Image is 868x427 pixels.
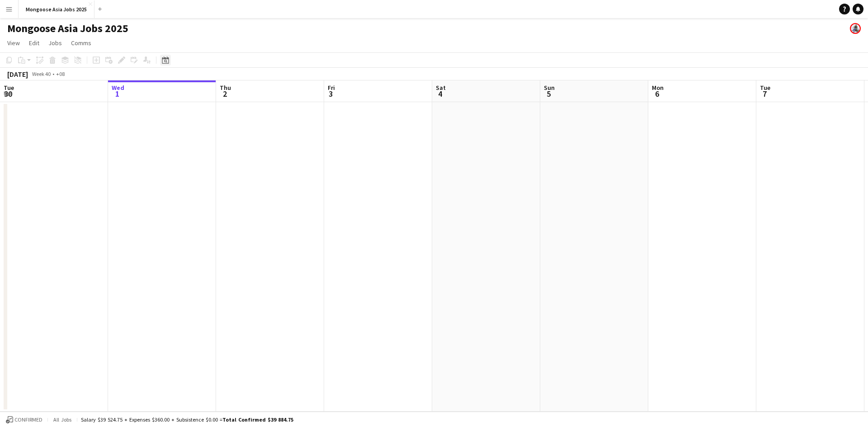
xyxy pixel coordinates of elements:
a: Edit [25,37,43,49]
span: Mon [652,84,664,92]
span: Confirmed [14,417,42,423]
span: 7 [759,89,770,99]
div: [DATE] [7,70,28,79]
a: Comms [67,37,95,49]
span: Week 40 [30,70,52,77]
button: Confirmed [5,415,44,425]
span: Comms [71,39,91,47]
span: 6 [651,89,664,99]
span: View [7,39,20,47]
span: 1 [110,89,124,99]
span: Sat [436,84,446,92]
span: Jobs [48,39,62,47]
a: View [4,37,24,49]
span: Thu [220,84,231,92]
span: 2 [218,89,231,99]
span: All jobs [52,416,73,423]
app-user-avatar: Kristie Rodrigues [850,23,861,34]
span: Edit [29,39,39,47]
a: Jobs [45,37,66,49]
span: Total Confirmed $39 884.75 [222,416,293,423]
div: Salary $39 524.75 + Expenses $360.00 + Subsistence $0.00 = [81,416,293,423]
button: Mongoose Asia Jobs 2025 [19,0,94,18]
span: Tue [4,84,14,92]
span: 5 [542,89,555,99]
h1: Mongoose Asia Jobs 2025 [7,22,128,35]
span: 3 [326,89,335,99]
div: +08 [56,70,65,77]
span: Wed [112,84,124,92]
span: Tue [760,84,770,92]
span: Fri [328,84,335,92]
span: 4 [434,89,446,99]
span: 30 [2,89,14,99]
span: Sun [544,84,555,92]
